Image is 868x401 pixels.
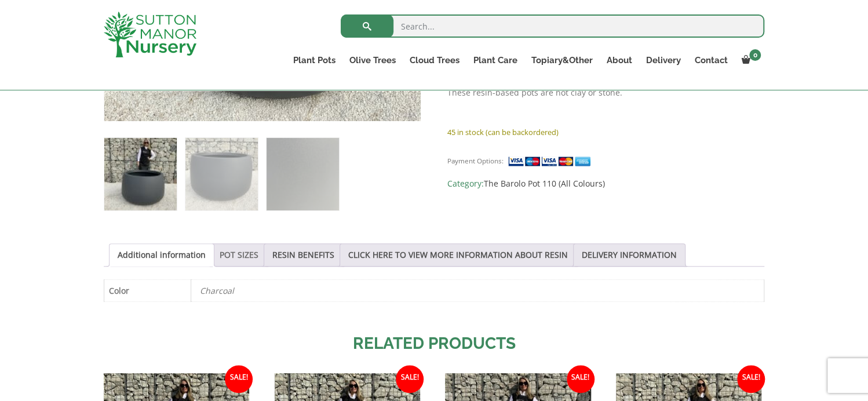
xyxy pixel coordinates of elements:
a: POT SIZES [220,244,258,266]
span: Sale! [567,365,595,393]
a: Cloud Trees [403,52,466,68]
a: Topiary&Other [524,52,600,68]
a: DELIVERY INFORMATION [582,244,677,266]
a: Plant Care [466,52,524,68]
span: Sale! [225,365,253,393]
table: Product Details [104,279,764,302]
a: Contact [688,52,735,68]
img: The Barolo Pot 110 Colour Charcoal - Image 2 [185,138,258,210]
a: 0 [735,52,764,68]
small: Payment Options: [447,156,504,165]
span: 0 [749,49,761,61]
a: RESIN BENEFITS [272,244,334,266]
p: 45 in stock (can be backordered) [447,125,764,139]
span: Category: [447,177,764,191]
a: CLICK HERE TO VIEW MORE INFORMATION ABOUT RESIN [348,244,568,266]
p: Charcoal [200,280,755,301]
img: The Barolo Pot 110 Colour Charcoal - Image 3 [267,138,339,210]
span: Sale! [396,365,424,393]
img: logo [104,12,196,57]
a: Additional information [118,244,206,266]
a: Delivery [639,52,688,68]
th: Color [104,280,191,302]
h2: Related products [104,331,764,356]
a: The Barolo Pot 110 (All Colours) [484,178,605,189]
img: payment supported [508,155,595,167]
a: Plant Pots [286,52,342,68]
span: Sale! [737,365,765,393]
a: Olive Trees [342,52,403,68]
a: About [600,52,639,68]
input: Search... [341,14,764,38]
p: These resin-based pots are not clay or stone. [447,86,764,100]
img: The Barolo Pot 110 Colour Charcoal [104,138,177,210]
